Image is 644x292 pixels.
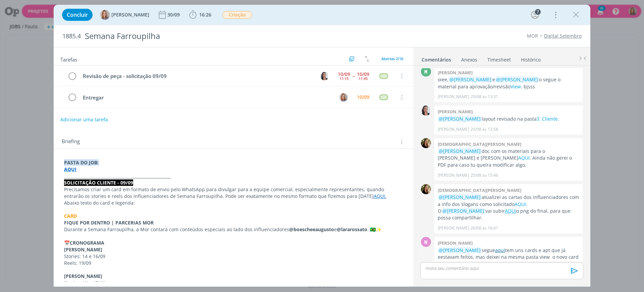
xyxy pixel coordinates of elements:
img: C [421,184,431,194]
p: Precisamos criar um card em formato de envio pelo WhatsApp para divulgar para a equipe comercial,... [64,186,403,200]
span: Abertas 2/10 [381,56,403,61]
div: 11:15 [339,77,348,80]
span: @[PERSON_NAME] [449,76,491,83]
button: A[PERSON_NAME] [100,10,149,20]
p: Abaixo texto do card e legenda: [64,200,403,206]
div: Entregar [80,93,333,102]
div: M [421,67,431,77]
div: 10/09 [357,95,369,99]
button: Criação [222,11,253,19]
a: AQUI [505,208,516,214]
p: 📅 [64,240,403,246]
span: Criação [222,11,252,19]
b: [PERSON_NAME] [438,70,473,76]
strong: FIQUE POR DENTRO | PARCERIAS MOR [64,219,154,226]
span: 25/08 às 13:31 [471,94,498,100]
strong: _____________________________________________________ [64,173,171,179]
strong: CRONOGRAMA [70,240,104,246]
span: Concluir [67,12,88,17]
div: 10/09 [357,72,369,77]
span: Tarefas [60,55,77,63]
span: @[PERSON_NAME] [442,208,484,214]
p: [PERSON_NAME] [438,172,469,178]
span: @[PERSON_NAME] [439,116,481,122]
div: 10/09 [338,72,350,77]
p: [PERSON_NAME] [438,126,469,132]
p: atualizei as cartas dos influenciadores com a info dos slogans como solicitado . O vai subir o pn... [438,194,579,221]
p: doc com os materiais para o [PERSON_NAME] e [PERSON_NAME] . Ainda não gerei o PDF para caso tu qu... [438,148,579,168]
p: segue tem uns cards e apt que já eestavam feitos, mas deixei na mesma pasta view o novo card e a apt [438,247,579,267]
span: @[PERSON_NAME] [439,148,481,154]
div: dialog [54,5,590,287]
div: 30/09 [167,12,181,17]
p: Reels: 19/09 [64,260,403,266]
b: [PERSON_NAME] [438,240,473,246]
strong: [PERSON_NAME] [64,246,102,253]
b: [PERSON_NAME] [438,109,473,115]
span: [PERSON_NAME] [111,12,149,17]
span: @[PERSON_NAME] [496,76,538,83]
div: 11:45 [359,77,368,80]
img: C [320,72,329,80]
button: Adicionar uma tarefa [60,114,108,126]
a: MOR [527,33,538,39]
div: 7 [535,9,541,15]
strong: PASTA DO JOB: [64,159,99,166]
img: A [100,10,110,20]
div: N [421,237,431,247]
div: Revisão de peça - solicitação 09/09 [80,72,314,80]
span: @[PERSON_NAME] [439,194,481,200]
a: View [511,83,521,90]
a: Comentários [421,53,451,63]
span: 16:26 [199,11,211,18]
span: @[PERSON_NAME] [439,247,481,253]
img: arrow-down-up.svg [365,56,369,62]
button: 16:26 [187,9,213,20]
p: [PERSON_NAME] [438,225,469,231]
span: -- [353,74,355,78]
button: C [319,71,329,81]
strong: SOLICITAÇÃO CLIENTE - 09/09 [64,179,133,186]
p: Durante a Semana Farroupilha, a Mor contará com conteúdos especiais ao lado dos influenciadores e... [64,226,403,233]
a: Digital Setembro [544,33,582,39]
p: Stories: 13 e 17/09 [64,280,403,286]
a: 3. Cliente [537,116,558,122]
strong: CARD [64,213,77,219]
p: layout revisado na pasta . [438,116,579,122]
div: Semana Farroupilha [82,28,363,44]
button: 7 [530,9,540,20]
button: Concluir [62,9,93,21]
span: 25/08 às 13:58 [471,126,498,132]
a: AQUI. [374,193,386,199]
a: AQUI [515,201,526,207]
img: C [421,106,431,116]
a: AQUI [64,166,76,172]
strong: @lararossato [337,226,367,233]
span: 26/08 às 16:41 [471,225,498,231]
button: A [338,92,348,102]
a: Timesheet [487,53,511,63]
div: Anexos [461,56,477,63]
p: [PERSON_NAME] [438,94,469,100]
img: A [339,93,348,101]
b: [DEMOGRAPHIC_DATA][PERSON_NAME] [438,141,521,147]
strong: @boescheeaugusto [289,226,334,233]
a: AQUI [518,155,530,161]
span: 25/08 às 15:46 [471,172,498,178]
p: Stories: 14 e 16/09 [64,253,403,260]
a: aqui [495,247,505,253]
a: Histórico [521,53,541,63]
b: [DEMOGRAPHIC_DATA][PERSON_NAME] [438,187,521,193]
span: Briefing [62,137,80,146]
span: 1885.4 [62,33,81,40]
strong: [PERSON_NAME] [64,273,102,279]
img: C [421,138,431,148]
p: oiee, e o segue o material para aprovação/revisão . bjsss [438,76,579,90]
